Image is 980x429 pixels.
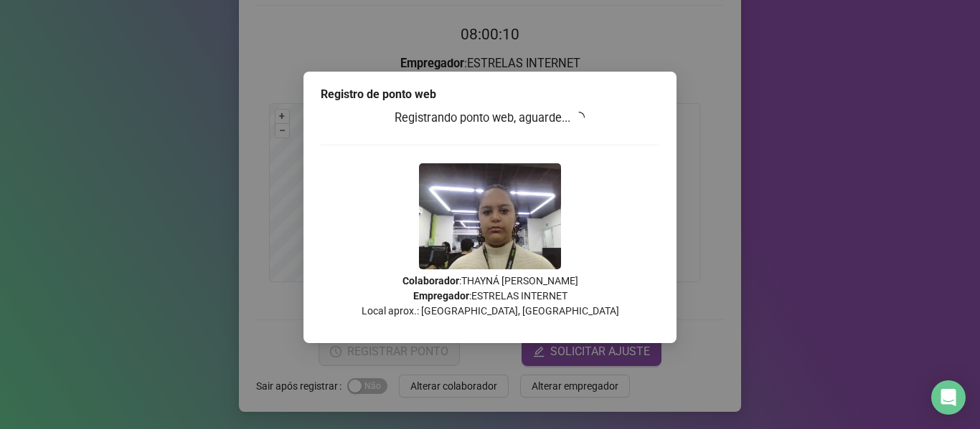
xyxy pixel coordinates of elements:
div: Open Intercom Messenger [931,380,966,415]
span: loading [573,112,585,123]
div: Registro de ponto web [321,86,659,103]
strong: Colaborador [402,275,459,286]
h3: Registrando ponto web, aguarde... [321,109,659,127]
p: : THAYNÁ [PERSON_NAME] : ESTRELAS INTERNET Local aprox.: [GEOGRAPHIC_DATA], [GEOGRAPHIC_DATA] [321,274,659,319]
img: 9k= [419,163,561,269]
strong: Empregador [413,290,469,302]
